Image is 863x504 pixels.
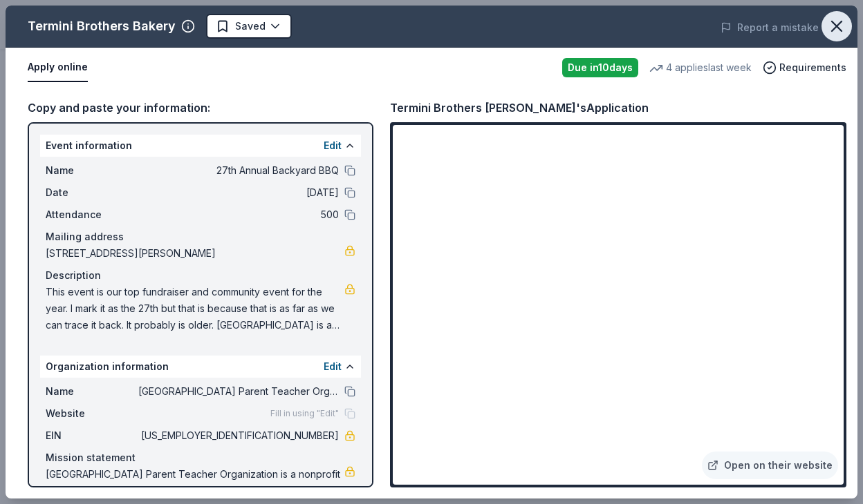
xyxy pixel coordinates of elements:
[235,18,266,35] span: Saved
[721,19,819,36] button: Report a mistake
[40,356,361,378] div: Organization information
[138,206,339,223] span: 500
[390,99,649,117] div: Termini Brothers [PERSON_NAME]'s Application
[28,53,88,82] button: Apply online
[46,405,138,422] span: Website
[138,383,339,400] span: [GEOGRAPHIC_DATA] Parent Teacher Organization
[28,99,373,117] div: Copy and paste your information:
[28,15,176,37] div: Termini Brothers Bakery
[46,184,138,201] span: Date
[46,162,138,179] span: Name
[138,184,339,201] span: [DATE]
[46,245,344,262] span: [STREET_ADDRESS][PERSON_NAME]
[562,58,638,77] div: Due in 10 days
[702,452,838,479] a: Open on their website
[46,206,138,223] span: Attendance
[324,358,342,375] button: Edit
[46,267,355,284] div: Description
[763,59,846,76] button: Requirements
[138,162,339,179] span: 27th Annual Backyard BBQ
[649,59,752,76] div: 4 applies last week
[46,383,138,400] span: Name
[40,135,361,157] div: Event information
[46,229,355,245] div: Mailing address
[138,427,339,444] span: [US_EMPLOYER_IDENTIFICATION_NUMBER]
[46,427,138,444] span: EIN
[779,59,846,76] span: Requirements
[46,284,344,333] span: This event is our top fundraiser and community event for the year. I mark it as the 27th but that...
[206,14,292,39] button: Saved
[270,408,339,419] span: Fill in using "Edit"
[324,137,342,154] button: Edit
[46,449,355,466] div: Mission statement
